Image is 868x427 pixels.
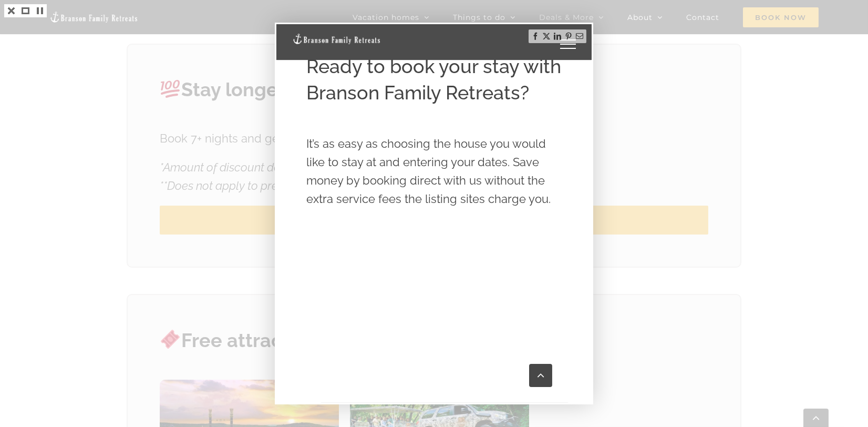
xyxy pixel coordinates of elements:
a: Share on Facebook [531,32,540,40]
a: Slideshow [33,4,47,17]
img: Branson Family Retreats Logo [16,9,105,21]
a: Share on Pinterest [564,32,573,40]
a: Share on X [542,32,551,40]
a: Toggle Menu [271,15,313,25]
h2: Ready to book your stay with Branson Family Retreats? [30,29,285,82]
p: It’s as easy as choosing the house you would like to stay at and entering your dates. Save money ... [30,110,285,185]
a: Press Esc to close [4,4,18,17]
a: Share by Email [575,32,584,40]
a: Share on LinkedIn [553,32,562,40]
a: Enter Fullscreen (Shift+Enter) [18,4,33,17]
